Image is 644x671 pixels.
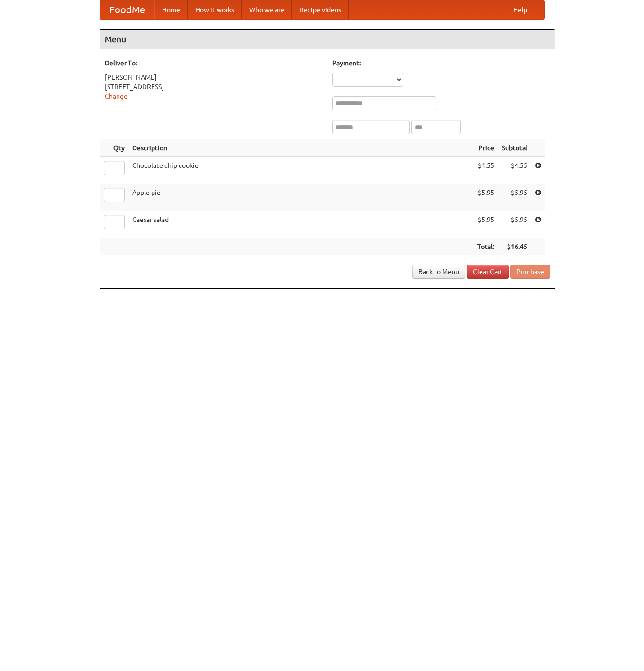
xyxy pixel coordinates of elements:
[473,139,498,157] th: Price
[510,265,550,279] button: Purchase
[498,184,531,211] td: $5.95
[473,211,498,238] td: $5.95
[292,0,349,19] a: Recipe videos
[498,139,531,157] th: Subtotal
[467,265,509,279] a: Clear Cart
[242,0,292,19] a: Who we are
[105,82,323,92] div: [STREET_ADDRESS]
[473,157,498,184] td: $4.55
[105,58,323,68] h5: Deliver To:
[128,184,473,211] td: Apple pie
[128,139,473,157] th: Description
[506,0,535,19] a: Help
[498,238,531,256] th: $16.45
[100,30,555,49] h4: Menu
[105,92,127,100] a: Change
[498,211,531,238] td: $5.95
[154,0,188,19] a: Home
[473,184,498,211] td: $5.95
[498,157,531,184] td: $4.55
[332,58,550,68] h5: Payment:
[473,238,498,256] th: Total:
[100,0,154,19] a: FoodMe
[128,157,473,184] td: Chocolate chip cookie
[188,0,242,19] a: How it works
[412,265,465,279] a: Back to Menu
[100,139,128,157] th: Qty
[128,211,473,238] td: Caesar salad
[105,73,323,82] div: [PERSON_NAME]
